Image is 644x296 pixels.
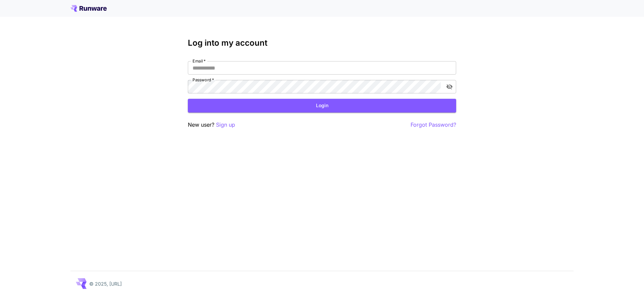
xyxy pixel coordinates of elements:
label: Password [193,77,214,83]
h3: Log into my account [188,38,456,48]
p: New user? [188,121,235,129]
button: Login [188,99,456,113]
button: Sign up [216,121,235,129]
button: Forgot Password? [411,121,456,129]
label: Email [193,58,206,64]
button: toggle password visibility [443,81,455,93]
p: © 2025, [URL] [89,280,122,287]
